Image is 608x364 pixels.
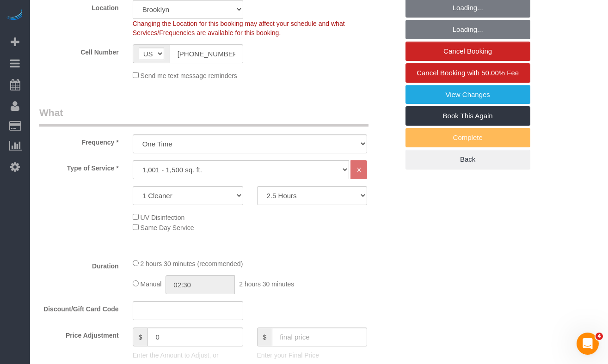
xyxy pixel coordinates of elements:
span: Send me text message reminders [141,72,237,79]
label: Discount/Gift Card Code [32,301,126,314]
p: Enter your Final Price [257,351,368,360]
label: Frequency * [32,134,126,147]
iframe: Intercom live chat [577,333,599,355]
p: Enter the Amount to Adjust, or [133,351,243,360]
img: Automaid Logo [6,9,24,22]
input: final price [272,328,367,346]
a: Cancel Booking with 50.00% Fee [405,63,530,83]
a: View Changes [405,85,530,104]
span: 4 [596,333,603,340]
a: Back [405,150,530,169]
a: Book This Again [405,106,530,126]
input: Cell Number [170,44,243,63]
a: Cancel Booking [405,42,530,61]
span: Manual [141,280,162,288]
span: Same Day Service [141,224,194,231]
span: 2 hours 30 minutes (recommended) [141,260,243,267]
span: 2 hours 30 minutes [239,280,294,288]
span: $ [257,328,272,346]
label: Type of Service * [32,160,126,173]
legend: What [39,106,368,127]
span: UV Disinfection [141,214,185,221]
span: Changing the Location for this booking may affect your schedule and what Services/Frequencies are... [133,20,345,36]
label: Cell Number [32,44,126,57]
label: Duration [32,258,126,271]
label: Price Adjustment [32,328,126,340]
span: $ [133,328,148,346]
span: Cancel Booking with 50.00% Fee [417,69,519,77]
